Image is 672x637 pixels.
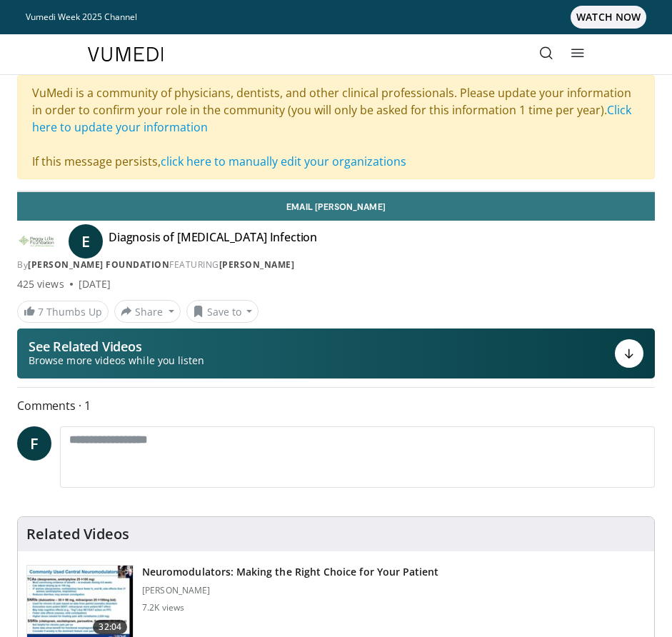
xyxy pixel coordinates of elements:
[38,305,44,318] span: 7
[29,339,204,353] p: See Related Videos
[109,230,317,253] h4: Diagnosis of [MEDICAL_DATA] Infection
[219,259,295,271] a: [PERSON_NAME]
[26,526,129,543] h4: Related Videos
[17,230,57,253] img: Peggy Lillis Foundation
[17,301,109,323] a: 7 Thumbs Up
[17,75,655,179] div: VuMedi is a community of physicians, dentists, and other clinical professionals. Please update yo...
[17,328,655,378] button: See Related Videos Browse more videos while you listen
[17,426,51,461] a: F
[142,585,438,596] p: [PERSON_NAME]
[186,300,259,323] button: Save to
[93,620,127,634] span: 32:04
[69,224,103,259] a: E
[142,565,438,579] h3: Neuromodulators: Making the Right Choice for Your Patient
[571,6,646,29] span: WATCH NOW
[142,602,184,613] p: 7.2K views
[17,396,655,415] span: Comments 1
[161,154,406,169] a: click here to manually edit your organizations
[88,47,164,61] img: VuMedi Logo
[28,259,169,271] a: [PERSON_NAME] Foundation
[17,277,64,291] span: 425 views
[29,353,204,368] span: Browse more videos while you listen
[79,277,111,291] div: [DATE]
[17,192,655,221] a: Email [PERSON_NAME]
[26,6,646,29] a: Vumedi Week 2025 ChannelWATCH NOW
[114,300,181,323] button: Share
[17,259,655,271] div: By FEATURING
